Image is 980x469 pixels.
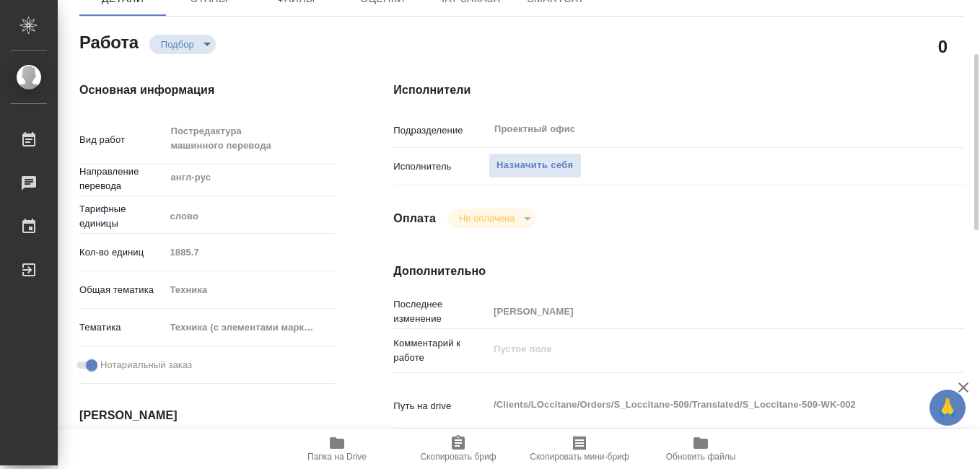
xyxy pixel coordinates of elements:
[149,35,216,54] div: Подбор
[496,157,573,174] span: Назначить себя
[393,399,489,413] p: Путь на drive
[393,82,964,99] h4: Исполнители
[79,245,165,260] p: Кол-во единиц
[79,283,165,297] p: Общая тематика
[935,393,960,423] span: 🙏
[420,452,496,462] span: Скопировать бриф
[157,38,198,51] button: Подбор
[489,301,916,322] input: Пустое поле
[165,242,336,263] input: Пустое поле
[165,204,336,229] div: слово
[79,133,165,147] p: Вид работ
[393,297,489,326] p: Последнее изменение
[489,393,916,417] textarea: /Clients/LOccitane/Orders/S_Loccitane-509/Translated/S_Loccitane-509-WK-002
[455,212,519,224] button: Не оплачена
[79,407,336,424] h4: [PERSON_NAME]
[307,452,367,462] span: Папка на Drive
[640,429,761,469] button: Обновить файлы
[929,390,966,426] button: 🙏
[398,429,519,469] button: Скопировать бриф
[79,320,165,335] p: Тематика
[79,28,139,54] h2: Работа
[489,153,581,178] button: Назначить себя
[79,202,165,231] p: Тарифные единицы
[447,209,536,228] div: Подбор
[393,263,964,280] h4: Дополнительно
[165,278,336,302] div: Техника
[393,159,489,174] p: Исполнитель
[666,452,736,462] span: Обновить файлы
[530,452,629,462] span: Скопировать мини-бриф
[276,429,398,469] button: Папка на Drive
[165,315,336,340] div: Техника (с элементами маркетинга)
[79,82,336,99] h4: Основная информация
[100,358,192,372] span: Нотариальный заказ
[393,336,489,365] p: Комментарий к работе
[393,210,436,227] h4: Оплата
[938,34,948,58] h2: 0
[79,165,165,193] p: Направление перевода
[393,123,489,138] p: Подразделение
[519,429,640,469] button: Скопировать мини-бриф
